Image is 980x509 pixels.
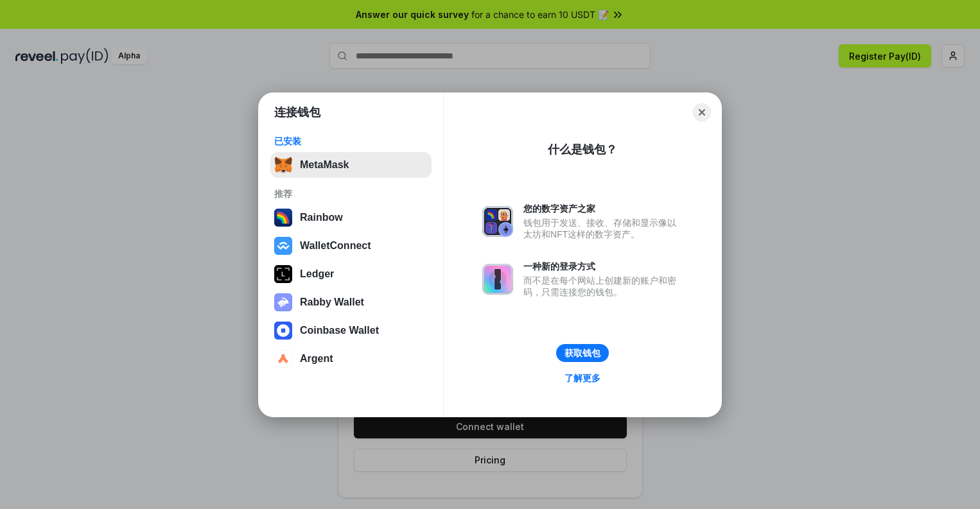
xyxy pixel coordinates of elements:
div: Ledger [300,268,334,280]
button: Ledger [270,261,432,287]
img: svg+xml,%3Csvg%20fill%3D%22none%22%20height%3D%2233%22%20viewBox%3D%220%200%2035%2033%22%20width%... [274,156,292,174]
img: svg+xml,%3Csvg%20xmlns%3D%22http%3A%2F%2Fwww.w3.org%2F2000%2Fsvg%22%20fill%3D%22none%22%20viewBox... [482,206,513,237]
button: Rainbow [270,205,432,230]
div: 获取钱包 [564,347,600,359]
div: Argent [300,353,333,365]
div: 了解更多 [564,372,600,384]
button: Coinbase Wallet [270,318,432,343]
div: 推荐 [274,188,428,200]
h1: 连接钱包 [274,105,320,120]
div: 您的数字资产之家 [523,203,683,214]
img: svg+xml,%3Csvg%20xmlns%3D%22http%3A%2F%2Fwww.w3.org%2F2000%2Fsvg%22%20fill%3D%22none%22%20viewBox... [274,293,292,311]
img: svg+xml,%3Csvg%20width%3D%2228%22%20height%3D%2228%22%20viewBox%3D%220%200%2028%2028%22%20fill%3D... [274,237,292,255]
button: Argent [270,346,432,372]
button: 获取钱包 [556,344,609,362]
a: 了解更多 [557,370,608,386]
div: 什么是钱包？ [548,142,617,157]
button: Close [693,103,711,121]
div: WalletConnect [300,240,371,252]
img: svg+xml,%3Csvg%20xmlns%3D%22http%3A%2F%2Fwww.w3.org%2F2000%2Fsvg%22%20fill%3D%22none%22%20viewBox... [482,264,513,295]
div: 一种新的登录方式 [523,261,683,272]
div: Rainbow [300,212,343,223]
img: svg+xml,%3Csvg%20width%3D%2228%22%20height%3D%2228%22%20viewBox%3D%220%200%2028%2028%22%20fill%3D... [274,322,292,340]
button: Rabby Wallet [270,289,432,315]
div: MetaMask [300,159,349,171]
div: Rabby Wallet [300,297,364,308]
button: MetaMask [270,152,432,178]
div: 钱包用于发送、接收、存储和显示像以太坊和NFT这样的数字资产。 [523,217,683,240]
div: Coinbase Wallet [300,325,379,336]
div: 而不是在每个网站上创建新的账户和密码，只需连接您的钱包。 [523,275,683,298]
img: svg+xml,%3Csvg%20width%3D%22120%22%20height%3D%22120%22%20viewBox%3D%220%200%20120%20120%22%20fil... [274,209,292,227]
img: svg+xml,%3Csvg%20width%3D%2228%22%20height%3D%2228%22%20viewBox%3D%220%200%2028%2028%22%20fill%3D... [274,350,292,368]
button: WalletConnect [270,233,432,259]
div: 已安装 [274,135,428,147]
img: svg+xml,%3Csvg%20xmlns%3D%22http%3A%2F%2Fwww.w3.org%2F2000%2Fsvg%22%20width%3D%2228%22%20height%3... [274,265,292,283]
